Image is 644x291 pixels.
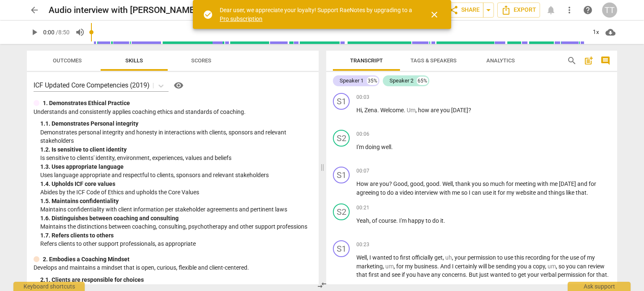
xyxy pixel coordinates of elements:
[383,263,385,270] span: ,
[29,27,39,37] span: play_arrow
[566,263,577,270] span: you
[587,271,596,278] span: for
[493,189,498,196] span: it
[588,26,604,39] div: 1x
[125,57,143,64] span: Skills
[406,271,417,278] span: you
[582,54,595,67] button: Add summary
[511,271,518,278] span: to
[393,180,408,187] span: Good
[410,180,423,187] span: good
[380,189,387,196] span: to
[589,180,596,187] span: for
[516,189,537,196] span: website
[432,217,440,224] span: do
[429,10,439,20] span: close
[556,263,558,270] span: ,
[559,180,577,187] span: [DATE]
[408,217,426,224] span: happy
[379,217,396,224] span: course
[396,217,399,224] span: .
[570,254,580,261] span: use
[387,189,395,196] span: do
[350,57,383,64] span: Transcript
[13,282,85,291] div: Keyboard shortcuts
[440,107,451,113] span: you
[356,131,369,138] span: 00:06
[567,56,577,66] span: search
[472,189,483,196] span: can
[396,263,405,270] span: for
[605,27,615,37] span: cloud_download
[426,180,439,187] span: good
[56,29,70,36] span: / 8:50
[568,282,631,291] div: Ask support
[394,263,396,270] span: ,
[490,180,506,187] span: much
[73,25,88,40] button: Volume
[445,254,452,261] span: Filler word
[452,263,455,270] span: I
[380,107,404,113] span: Welcome
[356,263,383,270] span: marketing
[220,6,414,23] div: Dear user, we appreciate your loyalty! Support RaeNotes by upgrading to a
[424,5,444,25] button: Close
[418,107,431,113] span: how
[40,145,312,154] div: 1. 2. Is sensitive to client identity
[356,94,369,101] span: 00:03
[390,77,413,85] div: Speaker 2
[528,263,533,270] span: a
[434,254,443,261] span: get
[588,263,605,270] span: review
[369,271,380,278] span: first
[408,180,410,187] span: ,
[40,214,312,223] div: 1. 6. Distinguishes between coaching and consulting
[449,5,480,15] span: Share
[40,231,312,240] div: 1. 7. Refers clients to others
[40,222,312,231] p: Maintains the distinctions between coaching, consulting, psychotherapy and other support professions
[431,107,440,113] span: are
[393,254,400,261] span: to
[415,107,418,113] span: ,
[517,263,528,270] span: you
[34,80,150,90] p: ICF Updated Core Competencies (2019)
[333,240,350,257] div: Change speaker
[437,263,440,270] span: .
[395,189,400,196] span: a
[442,271,466,278] span: concerns
[587,189,588,196] span: .
[365,144,381,150] span: doing
[417,271,431,278] span: have
[479,271,490,278] span: just
[515,180,537,187] span: meeting
[40,239,312,248] p: Refers clients to other support professionals, as appropriate
[580,3,595,18] a: Help
[356,254,367,261] span: Well
[483,3,494,18] button: Sharing summary
[43,99,130,108] p: 1. Demonstrates Ethical Practice
[40,154,312,162] p: Is sensitive to clients' identity, environment, experiences, values and beliefs
[472,180,483,187] span: you
[443,254,445,261] span: ,
[497,3,540,18] button: Export
[372,254,393,261] span: wanted
[483,5,493,15] span: arrow_drop_down
[440,217,444,224] span: it
[550,180,559,187] span: me
[453,180,455,187] span: ,
[381,144,391,150] span: well
[483,189,493,196] span: use
[490,271,511,278] span: wanted
[402,271,406,278] span: if
[34,263,312,272] p: Develops and maintains a mindset that is open, curious, flexible and client-centered.
[172,79,185,92] button: Help
[356,204,369,211] span: 00:21
[454,254,467,261] span: your
[537,180,550,187] span: with
[362,107,364,113] span: ,
[40,205,312,214] p: Maintains confidentiality with client information per stakeholder agreements and pertinent laws
[415,189,439,196] span: interview
[444,217,445,224] span: .
[174,80,184,90] span: visibility
[527,271,540,278] span: your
